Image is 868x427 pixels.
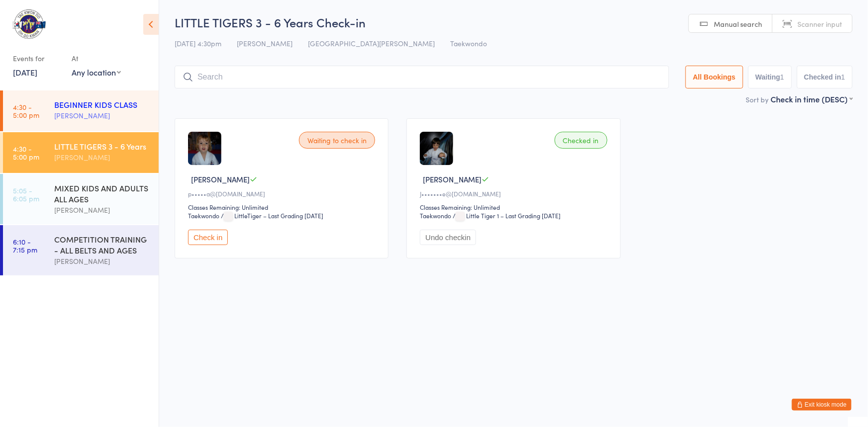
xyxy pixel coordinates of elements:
[3,225,159,275] a: 6:10 -7:15 pmCOMPETITION TRAINING - ALL BELTS AND AGES[PERSON_NAME]
[420,132,453,165] img: image1752484332.png
[54,234,150,256] div: COMPETITION TRAINING - ALL BELTS AND AGES
[54,110,150,121] div: [PERSON_NAME]
[3,90,159,131] a: 4:30 -5:00 pmBEGINNER KIDS CLASS[PERSON_NAME]
[188,132,221,165] img: image1754470405.png
[175,38,221,48] span: [DATE] 4:30pm
[188,203,378,211] div: Classes Remaining: Unlimited
[54,256,150,267] div: [PERSON_NAME]
[423,174,482,184] span: [PERSON_NAME]
[453,211,561,220] span: / Little Tiger 1 – Last Grading [DATE]
[450,38,487,48] span: Taekwondo
[797,66,853,88] button: Checked in1
[555,132,607,149] div: Checked in
[780,73,784,81] div: 1
[10,7,47,40] img: Taekwondo Oh Do Kwan Port Kennedy
[13,145,39,161] time: 4:30 - 5:00 pm
[3,174,159,224] a: 5:05 -6:05 pmMIXED KIDS AND ADULTS ALL AGES[PERSON_NAME]
[797,19,842,29] span: Scanner input
[420,189,610,198] div: J•••••••e@[DOMAIN_NAME]
[72,67,121,78] div: Any location
[237,38,292,48] span: [PERSON_NAME]
[299,132,375,149] div: Waiting to check in
[13,50,62,67] div: Events for
[685,66,743,88] button: All Bookings
[13,186,39,202] time: 5:05 - 6:05 pm
[3,132,159,173] a: 4:30 -5:00 pmLITTLE TIGERS 3 - 6 Years[PERSON_NAME]
[714,19,762,29] span: Manual search
[54,99,150,110] div: BEGINNER KIDS CLASS
[746,94,769,104] label: Sort by
[54,152,150,163] div: [PERSON_NAME]
[13,67,37,78] a: [DATE]
[221,211,323,220] span: / LittleTiger – Last Grading [DATE]
[420,230,476,245] button: Undo checkin
[175,66,669,88] input: Search
[420,203,610,211] div: Classes Remaining: Unlimited
[13,103,39,119] time: 4:30 - 5:00 pm
[188,189,378,198] div: p•••••a@[DOMAIN_NAME]
[841,73,845,81] div: 1
[420,211,451,220] div: Taekwondo
[188,230,228,245] button: Check in
[308,38,435,48] span: [GEOGRAPHIC_DATA][PERSON_NAME]
[748,66,792,88] button: Waiting1
[188,211,219,220] div: Taekwondo
[54,204,150,216] div: [PERSON_NAME]
[54,141,150,152] div: LITTLE TIGERS 3 - 6 Years
[771,93,853,104] div: Check in time (DESC)
[175,14,853,30] h2: LITTLE TIGERS 3 - 6 Years Check-in
[13,238,37,254] time: 6:10 - 7:15 pm
[54,182,150,204] div: MIXED KIDS AND ADULTS ALL AGES
[792,399,852,411] button: Exit kiosk mode
[72,50,121,67] div: At
[191,174,250,184] span: [PERSON_NAME]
